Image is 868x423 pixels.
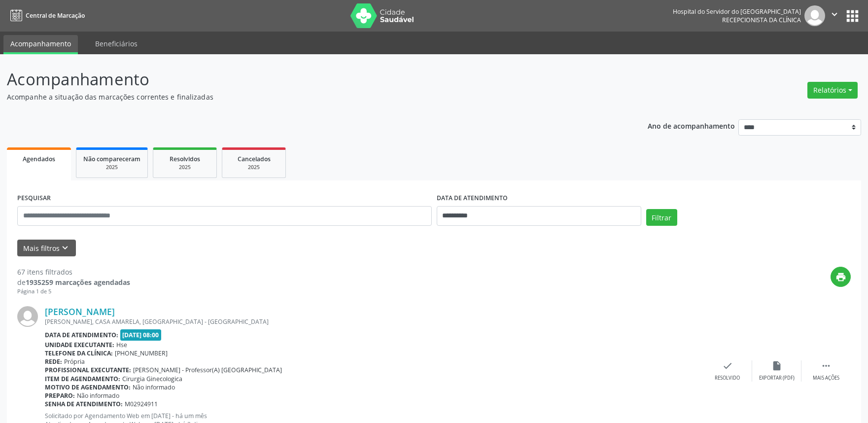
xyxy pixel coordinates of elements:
[835,272,846,282] i: print
[771,360,782,371] i: insert_drive_file
[45,341,114,349] b: Unidade executante:
[17,306,38,327] img: img
[804,5,825,26] img: img
[17,240,76,257] button: Mais filtroskeyboard_arrow_down
[722,360,733,371] i: check
[825,5,844,26] button: 
[437,191,508,206] label: DATA DE ATENDIMENTO
[133,383,175,391] span: Não informado
[844,7,861,25] button: apps
[125,400,158,408] span: M02924911
[45,357,62,366] b: Rede:
[17,267,130,277] div: 67 itens filtrados
[722,16,801,24] span: Recepcionista da clínica
[831,267,851,287] button: print
[17,287,130,296] div: Página 1 de 5
[7,67,605,92] p: Acompanhamento
[23,155,55,163] span: Agendados
[45,306,115,317] a: [PERSON_NAME]
[759,375,795,382] div: Exportar (PDF)
[715,375,740,382] div: Resolvido
[115,349,168,357] span: [PHONE_NUMBER]
[60,243,70,253] i: keyboard_arrow_down
[45,375,120,383] b: Item de agendamento:
[83,155,140,163] span: Não compareceram
[26,11,85,20] span: Central de Marcação
[45,349,113,357] b: Telefone da clínica:
[160,164,209,171] div: 2025
[646,209,677,226] button: Filtrar
[821,360,832,371] i: 
[648,119,735,132] p: Ano de acompanhamento
[170,155,200,163] span: Resolvidos
[77,391,119,400] span: Não informado
[45,366,131,374] b: Profissional executante:
[45,391,75,400] b: Preparo:
[7,92,605,102] p: Acompanhe a situação das marcações correntes e finalizadas
[45,331,118,339] b: Data de atendimento:
[88,35,144,52] a: Beneficiários
[17,191,51,206] label: PESQUISAR
[116,341,127,349] span: Hse
[238,155,271,163] span: Cancelados
[45,400,123,408] b: Senha de atendimento:
[26,278,130,287] strong: 1935259 marcações agendadas
[7,7,85,24] a: Central de Marcação
[45,383,131,391] b: Motivo de agendamento:
[673,7,801,16] div: Hospital do Servidor do [GEOGRAPHIC_DATA]
[807,82,858,99] button: Relatórios
[17,277,130,287] div: de
[120,329,162,341] span: [DATE] 08:00
[64,357,85,366] span: Própria
[133,366,282,374] span: [PERSON_NAME] - Professor(A) [GEOGRAPHIC_DATA]
[122,375,182,383] span: Cirurgia Ginecologica
[3,35,78,54] a: Acompanhamento
[229,164,278,171] div: 2025
[83,164,140,171] div: 2025
[813,375,839,382] div: Mais ações
[45,317,703,326] div: [PERSON_NAME], CASA AMARELA, [GEOGRAPHIC_DATA] - [GEOGRAPHIC_DATA]
[829,9,840,20] i: 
